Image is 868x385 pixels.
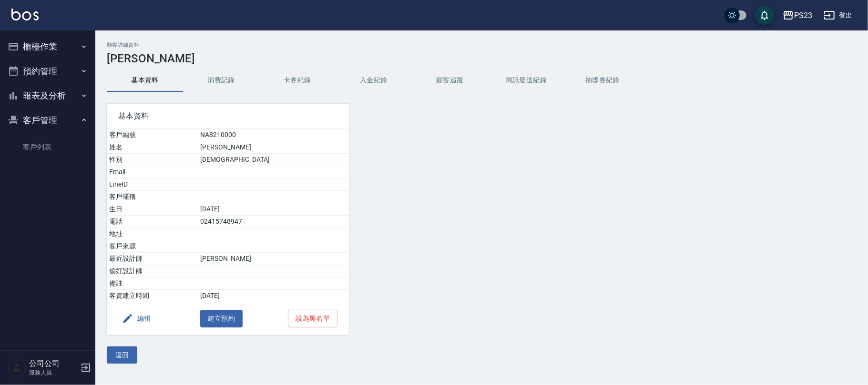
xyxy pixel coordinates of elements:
[198,141,349,154] td: [PERSON_NAME]
[412,69,488,92] button: 顧客追蹤
[107,191,198,203] td: 客戶暱稱
[488,69,564,92] button: 簡訊發送紀錄
[107,216,198,228] td: 電話
[8,358,27,377] img: Person
[11,9,39,20] img: Logo
[107,178,198,191] td: LineID
[200,310,243,327] button: 建立預約
[198,154,349,166] td: [DEMOGRAPHIC_DATA]
[820,7,857,24] button: 登出
[259,69,336,92] button: 卡券紀錄
[198,290,349,302] td: [DATE]
[4,108,92,133] button: 客戶管理
[4,83,92,108] button: 報表及分析
[794,10,812,21] div: PS23
[107,290,198,302] td: 客資建立時間
[4,59,92,84] button: 預約管理
[755,6,774,25] button: save
[107,141,198,154] td: 姓名
[198,253,349,265] td: [PERSON_NAME]
[107,166,198,178] td: Email
[118,310,155,327] button: 編輯
[564,69,641,92] button: 抽獎券紀錄
[29,359,78,368] h5: 公司公司
[107,346,137,364] button: 返回
[198,203,349,216] td: [DATE]
[118,111,337,121] span: 基本資料
[198,129,349,141] td: NA8210000
[107,253,198,265] td: 最近設計師
[107,228,198,240] td: 地址
[183,69,259,92] button: 消費記錄
[107,277,198,290] td: 備註
[107,203,198,216] td: 生日
[107,52,857,65] h3: [PERSON_NAME]
[288,310,337,327] button: 設為黑名單
[107,129,198,141] td: 客戶編號
[29,368,78,377] p: 服務人員
[107,69,183,92] button: 基本資料
[107,240,198,253] td: 客戶來源
[107,154,198,166] td: 性別
[4,136,92,158] a: 客戶列表
[779,6,816,25] button: PS23
[107,42,857,48] h2: 顧客詳細資料
[336,69,412,92] button: 入金紀錄
[198,216,349,228] td: 02415748947
[107,265,198,277] td: 偏好設計師
[4,34,92,59] button: 櫃檯作業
